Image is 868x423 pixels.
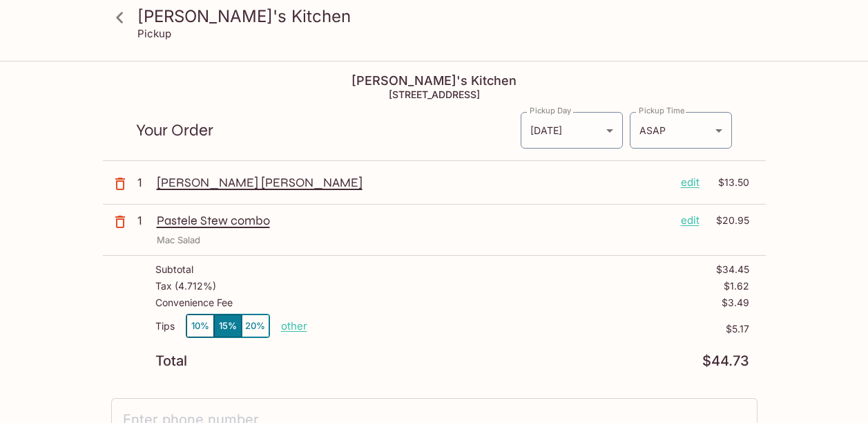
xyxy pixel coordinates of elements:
[708,213,749,228] p: $20.95
[155,297,233,308] p: Convenience Fee
[281,319,307,332] button: other
[155,281,216,292] p: Tax ( 4.712% )
[307,323,749,335] p: $5.17
[155,321,175,332] p: Tips
[137,213,151,228] p: 1
[214,314,242,337] button: 15%
[157,213,670,228] p: Pastele Stew combo
[242,314,269,337] button: 20%
[724,281,749,292] p: $1.62
[702,355,749,368] p: $44.73
[157,234,200,247] p: Mac Salad
[136,124,520,137] p: Your Order
[722,297,749,308] p: $3.49
[103,73,766,88] h4: [PERSON_NAME]'s Kitchen
[155,355,187,368] p: Total
[137,27,171,40] p: Pickup
[137,175,151,190] p: 1
[681,175,700,190] p: edit
[157,175,670,190] p: [PERSON_NAME] [PERSON_NAME]
[681,213,700,228] p: edit
[521,112,623,149] div: [DATE]
[186,314,214,337] button: 10%
[155,264,193,275] p: Subtotal
[103,88,766,100] h5: [STREET_ADDRESS]
[630,112,732,149] div: ASAP
[708,175,749,190] p: $13.50
[530,105,571,116] label: Pickup Day
[137,6,755,27] h3: [PERSON_NAME]'s Kitchen
[716,264,749,275] p: $34.45
[639,105,685,116] label: Pickup Time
